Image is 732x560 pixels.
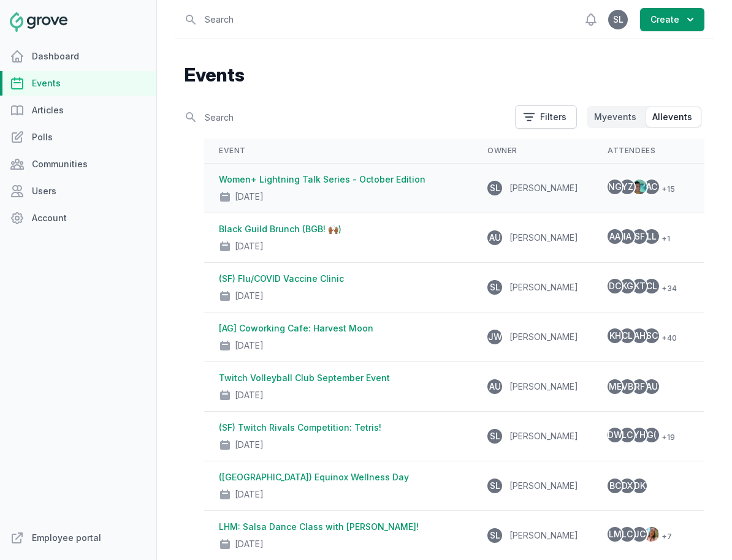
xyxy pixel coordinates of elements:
span: YZ [622,183,633,191]
button: Myevents [588,107,645,127]
span: All events [652,111,692,123]
span: YH [633,431,646,439]
div: [DATE] [235,488,264,501]
button: Create [640,8,704,31]
span: IA [623,232,631,241]
span: [PERSON_NAME] [509,183,578,193]
th: Event [204,138,473,164]
span: VB [622,382,633,391]
h1: Events [185,64,704,86]
span: BC [609,482,621,490]
div: [DATE] [235,538,264,550]
span: LC [622,431,633,439]
span: SL [613,15,623,24]
a: [AG] Coworking Cafe: Harvest Moon [219,323,373,333]
button: SL [608,10,628,29]
span: KH [609,331,621,340]
span: + 1 [657,232,670,246]
span: CL [646,282,657,290]
div: [DATE] [235,191,264,203]
span: JC [634,530,646,539]
div: [DATE] [235,290,264,302]
span: + 7 [657,529,672,544]
span: SL [490,184,500,192]
span: SF [635,232,645,241]
div: [DATE] [235,439,264,451]
span: G( [647,431,657,439]
span: [PERSON_NAME] [509,232,578,243]
span: SL [490,482,500,490]
span: AU [489,382,501,391]
span: ME [609,382,622,391]
span: LL [647,232,657,241]
input: Search [185,107,508,128]
span: [PERSON_NAME] [509,480,578,491]
span: AA [609,232,620,241]
span: + 19 [657,430,675,445]
span: DW [608,431,622,439]
span: + 34 [657,281,677,296]
span: KT [634,282,646,290]
button: Filters [515,105,577,129]
span: AH [634,331,646,340]
span: DK [634,482,646,490]
th: Attendees [593,138,692,164]
span: LM [609,530,622,539]
span: DX [622,482,633,490]
span: [PERSON_NAME] [509,431,578,441]
span: SC [646,331,658,340]
span: [PERSON_NAME] [509,282,578,292]
span: JW [488,333,502,341]
div: [DATE] [235,389,264,401]
span: KG [622,282,633,290]
div: [DATE] [235,339,264,352]
span: DC [609,282,621,290]
th: Owner [473,138,593,164]
span: My events [594,111,636,123]
span: + 15 [657,182,675,197]
span: SL [490,283,500,292]
span: [PERSON_NAME] [509,331,578,342]
span: AC [646,183,657,191]
a: Black Guild Brunch (BGB! 🙌🏾) [219,224,341,234]
img: Grove [10,12,67,32]
span: + 40 [657,331,677,346]
a: Women+ Lightning Talk Series - October Edition [219,174,425,184]
a: ([GEOGRAPHIC_DATA]) Equinox Wellness Day [219,472,409,482]
span: SL [490,531,500,540]
span: AU [489,233,501,242]
span: CL [622,331,633,340]
a: Twitch Volleyball Club September Event [219,373,390,383]
span: RF [635,382,645,391]
span: SL [490,432,500,441]
span: [PERSON_NAME] [509,381,578,392]
a: (SF) Flu/COVID Vaccine Clinic [219,273,344,284]
span: LC [622,530,633,539]
a: LHM: Salsa Dance Class with [PERSON_NAME]! [219,521,419,532]
div: [DATE] [235,240,264,252]
span: NG [608,183,622,191]
span: AU [646,382,658,391]
a: (SF) Twitch Rivals Competition: Tetris! [219,422,381,433]
span: [PERSON_NAME] [509,530,578,540]
button: Allevents [646,107,701,127]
